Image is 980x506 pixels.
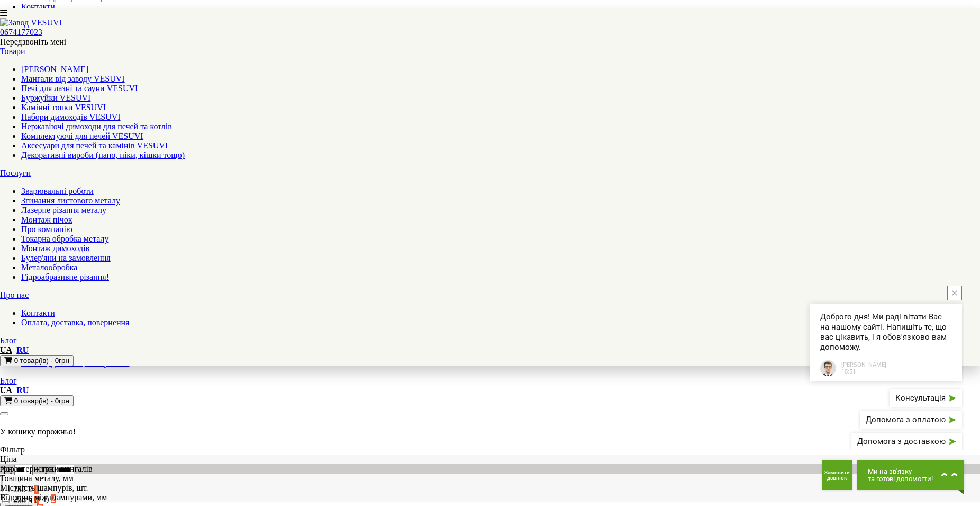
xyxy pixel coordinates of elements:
button: Консультація [890,389,962,407]
a: Нержавіючі димоходи для печей та котлів [21,122,172,131]
a: Камінні топки VESUVI [21,103,106,112]
a: Набори димоходів VESUVI [21,112,121,121]
a: Булер'яни на замовлення [21,253,111,262]
a: Токарна обробка металу [21,234,108,243]
a: Декоративні вироби (пано, піки, кішки тощо) [21,150,185,159]
a: Зварювальні роботи [21,187,94,196]
a: Аксесуари для печей та камінів VESUVI [21,141,168,150]
span: Консультація [895,394,946,402]
span: [PERSON_NAME] [841,361,886,368]
a: Монтаж димоходів [21,244,89,253]
a: Контакти [21,308,55,317]
a: Буржуйки VESUVI [21,93,90,102]
a: Монтаж пічок [21,215,72,224]
button: Допомога з оплатою [860,411,962,429]
a: Про компанію [21,225,72,234]
span: Замовити дзвінок [822,470,852,481]
a: RU [16,386,29,395]
a: Лазерне різання металу [21,206,106,215]
a: RU [16,345,29,354]
span: 15:51 [841,368,886,375]
a: Оплата, доставка, повернення [21,318,129,327]
span: Ми на зв'язку [868,468,933,475]
span: Допомога з оплатою [866,416,946,424]
span: та готові допомогти! [868,475,933,483]
a: Гідроабразивне різання! [21,272,109,281]
a: Згинання листового металу [21,196,120,205]
span: Допомога з доставкою [857,438,946,446]
button: Допомога з доставкою [851,433,962,450]
button: Chat button [857,460,964,490]
a: [PERSON_NAME] [21,65,88,74]
span: Доброго дня! Ми раді вітати Вас на нашому сайті. Напишіть те, що вас цікавить, і я обов'язково ва... [820,312,951,352]
a: Печі для лазні та сауни VESUVI [21,84,138,93]
a: Контакти [21,2,55,11]
a: Мангали від заводу VESUVI [21,74,125,83]
button: Get Call button [822,460,852,490]
a: Металообробка [21,263,77,272]
button: close button [947,286,962,300]
span: 0 товар(ів) - 0грн [14,357,69,365]
a: Комплектуючі для печей VESUVI [21,131,143,140]
span: 0 товар(ів) - 0грн [14,397,69,405]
